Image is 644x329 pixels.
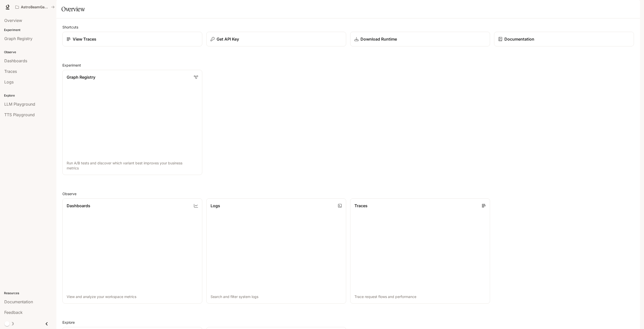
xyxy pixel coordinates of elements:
[21,5,49,9] p: AstroBeamGame
[494,32,634,46] a: Documentation
[67,203,90,209] p: Dashboards
[67,294,198,299] p: View and analyze your workspace metrics
[61,4,85,14] h1: Overview
[62,320,634,325] h2: Explore
[67,161,198,171] p: Run A/B tests and discover which variant best improves your business metrics
[354,294,486,299] p: Trace request flows and performance
[350,198,490,304] a: TracesTrace request flows and performance
[67,74,95,80] p: Graph Registry
[13,2,57,12] button: All workspaces
[211,294,342,299] p: Search and filter system logs
[211,203,220,209] p: Logs
[504,36,534,42] p: Documentation
[62,32,202,46] a: View Traces
[62,191,634,196] h2: Observe
[73,36,96,42] p: View Traces
[206,198,346,304] a: LogsSearch and filter system logs
[62,70,202,175] a: Graph RegistryRun A/B tests and discover which variant best improves your business metrics
[217,36,239,42] p: Get API Key
[354,203,368,209] p: Traces
[62,198,202,304] a: DashboardsView and analyze your workspace metrics
[350,32,490,46] a: Download Runtime
[62,63,634,68] h2: Experiment
[62,24,634,30] h2: Shortcuts
[360,36,397,42] p: Download Runtime
[206,32,346,46] button: Get API Key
